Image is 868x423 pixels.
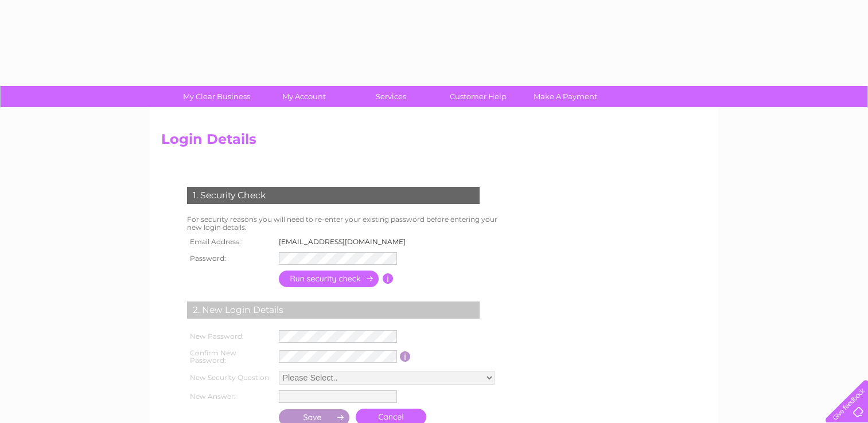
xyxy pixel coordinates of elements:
th: Password: [184,249,276,268]
a: My Clear Business [169,86,264,107]
div: 1. Security Check [187,187,480,204]
div: 2. New Login Details [187,301,480,319]
th: New Password: [184,327,276,346]
a: My Account [256,86,351,107]
input: Information [400,351,411,362]
h2: Login Details [161,131,707,153]
td: For security reasons you will need to re-enter your existing password before entering your new lo... [184,213,510,234]
a: Customer Help [431,86,526,107]
th: New Answer: [184,387,276,406]
th: Email Address: [184,234,276,249]
th: New Security Question [184,368,276,387]
td: [EMAIL_ADDRESS][DOMAIN_NAME] [276,234,415,249]
th: Confirm New Password: [184,346,276,369]
a: Make A Payment [518,86,613,107]
a: Services [344,86,438,107]
input: Information [383,273,394,284]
